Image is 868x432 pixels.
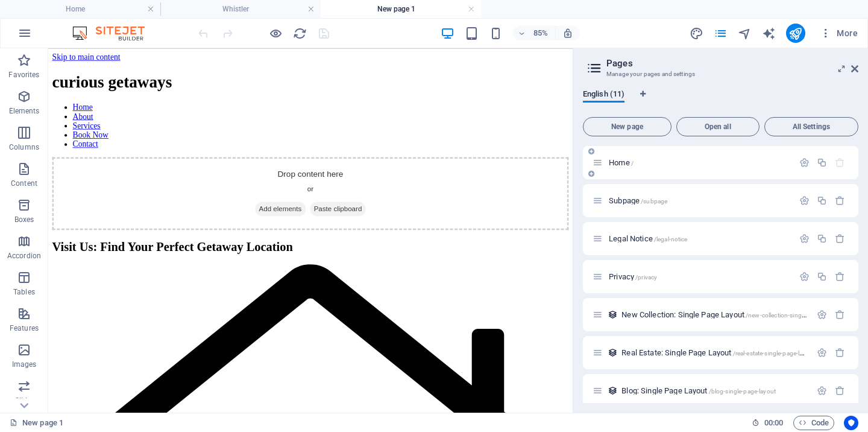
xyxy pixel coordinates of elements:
div: Real Estate: Single Page Layout/real-estate-single-page-layout [618,349,811,357]
span: Click to open page [609,234,687,243]
div: Settings [799,157,810,168]
button: More [815,24,863,43]
div: Remove [835,272,845,282]
div: Legal Notice/legal-notice [605,235,793,243]
div: This layout is used as a template for all items (e.g. a blog post) of this collection. The conten... [608,348,618,358]
h4: New page 1 [321,2,481,16]
span: /new-collection-single-page-layout [746,312,840,319]
div: Duplicate [817,233,827,244]
span: Click to open page [621,348,815,357]
div: Remove [835,310,845,320]
span: English (11) [583,87,624,104]
img: Editor Logo [69,26,160,40]
span: Click to open page [609,272,657,281]
i: Navigator [738,27,752,40]
button: design [690,26,704,40]
span: Home [609,158,634,167]
div: This layout is used as a template for all items (e.g. a blog post) of this collection. The conten... [608,386,618,396]
div: Home/ [605,159,793,167]
div: Remove [835,195,845,206]
div: Remove [835,386,845,396]
p: Boxes [14,215,34,224]
span: Code [799,416,829,430]
h4: Whistler [160,2,321,16]
button: All Settings [764,117,858,136]
button: publish [786,24,805,43]
span: Click to open page [609,196,667,205]
p: Tables [13,287,35,297]
div: Privacy/privacy [605,273,793,281]
div: Subpage/subpage [605,197,793,205]
div: New Collection: Single Page Layout/new-collection-single-page-layout [618,311,811,319]
div: Duplicate [817,272,827,282]
div: Settings [799,272,810,282]
i: Design (Ctrl+Alt+Y) [690,27,703,40]
p: Columns [9,142,39,152]
div: Drop content here [5,128,612,214]
button: Code [793,416,834,430]
p: Favorites [8,70,39,80]
button: navigator [738,26,752,40]
div: Duplicate [817,157,827,168]
button: Open all [676,117,759,136]
span: /subpage [641,198,667,205]
p: Features [10,323,39,333]
p: Images [12,360,37,369]
button: 85% [513,26,556,40]
div: Settings [817,310,827,320]
p: Elements [9,106,40,116]
i: Reload page [293,27,307,40]
div: Settings [799,233,810,244]
i: Pages (Ctrl+Alt+S) [714,27,728,40]
i: Publish [788,27,802,40]
p: Accordion [7,251,41,261]
div: Blog: Single Page Layout/blog-single-page-layout [618,387,811,395]
span: 00 00 [764,416,783,430]
div: The startpage cannot be deleted [835,157,845,168]
div: Settings [799,195,810,206]
span: Open all [682,123,754,130]
h6: 85% [531,26,550,40]
span: New page [588,123,666,130]
button: Usercentrics [844,416,858,430]
span: /blog-single-page-layout [709,388,776,395]
div: Settings [817,386,827,396]
span: Paste clipboard [308,180,374,197]
span: : [773,418,775,427]
span: /privacy [635,274,657,281]
span: /legal-notice [654,236,688,243]
h6: Session time [752,416,784,430]
div: Language Tabs [583,89,858,112]
button: reload [292,26,307,40]
span: All Settings [770,123,853,130]
button: Click here to leave preview mode and continue editing [268,26,283,40]
div: Duplicate [817,195,827,206]
span: /real-estate-single-page-layout [733,350,815,357]
p: Slider [15,396,34,405]
a: Click to cancel selection. Double-click to open Pages [10,416,63,430]
span: More [820,27,858,39]
button: pages [714,26,728,40]
div: Remove [835,348,845,358]
div: Remove [835,233,845,244]
button: text_generator [762,26,776,40]
i: AI Writer [762,27,776,40]
i: On resize automatically adjust zoom level to fit chosen device. [562,28,573,39]
button: New page [583,117,671,136]
span: Add elements [244,180,303,197]
span: / [631,160,634,167]
p: Content [11,179,37,188]
h2: Pages [606,58,858,69]
div: Settings [817,348,827,358]
span: Blog: Single Page Layout [621,386,776,395]
span: New Collection: Single Page Layout [621,310,840,319]
h3: Manage your pages and settings [606,69,834,80]
a: Skip to main content [5,5,85,15]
